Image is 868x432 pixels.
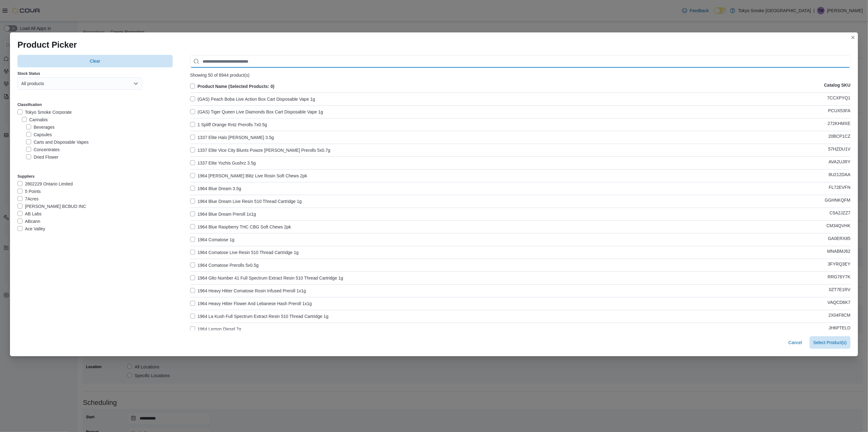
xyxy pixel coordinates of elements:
[17,218,40,225] label: ABcann
[190,185,241,192] label: 1964 Blue Dream 3.5g
[190,325,241,333] label: 1964 Lemon Diesel 7g
[190,108,323,116] label: (GAS) Tiger Queen Live Diamonds Box Cart Disposable Vape 1g
[190,55,851,68] input: Use aria labels when no actual label is in use
[17,108,72,116] label: Tokyo Smoke Corporate
[827,249,851,256] p: MNABMJ62
[810,336,851,349] button: Select Product(s)
[829,185,851,192] p: FL72EVFN
[190,83,275,90] label: Product Name (Selected Products: 0)
[828,313,851,320] p: 2X04F8CM
[828,274,851,282] p: RRG76Y7K
[190,121,267,128] label: 1 Spliff Orange Rntz Prerolls 7x0.5g
[17,188,41,195] label: 5 Points
[190,134,274,141] label: 1337 Elite Halo [PERSON_NAME] 3.5g
[825,198,851,205] p: GGHNKQFM
[828,236,851,243] p: GA0ERX85
[824,83,851,90] p: Catalog SKU
[829,159,851,167] p: AVA2UJRY
[827,223,851,231] p: CM34QVHK
[17,233,74,240] label: Ace Valley Taste the Ace!
[17,71,40,76] label: Stock Status
[849,34,857,41] button: Closes this modal window
[813,339,847,346] span: Select Product(s)
[26,153,58,161] label: Dried Flower
[17,174,35,179] label: Suppliers
[26,146,60,153] label: Concentrates
[828,121,851,128] p: 272KHMXE
[830,210,851,218] p: C5A2JZZ7
[190,313,328,320] label: 1964 La Kush Full Spectrum Extract Resin 510 Thread Cartridge 1g
[17,102,42,107] label: Classification
[190,210,256,218] label: 1964 Blue Dream Preroll 1x1g
[828,108,851,116] p: PCUX53FA
[190,159,256,167] label: 1337 Elite Yozhis Gushrz 3.5g
[190,300,312,307] label: 1964 Heavy Hitter Flower And Lebanese Hash Preroll 1x1g
[789,339,802,346] span: Cancel
[190,172,307,180] label: 1964 [PERSON_NAME] Blitz Live Rosin Soft Chews 2pk
[190,73,851,78] div: Showing 50 of 8944 product(s)
[829,325,851,333] p: JH6PTELD
[26,161,48,168] label: Edibles
[828,146,851,154] p: 57HZDU1V
[828,262,851,269] p: 3FYRQ3EY
[190,223,291,231] label: 1964 Blue Raspberry THC CBG Soft Chews 2pk
[26,123,55,131] label: Beverages
[17,40,77,50] h1: Product Picker
[829,287,851,295] p: 0ZT7E1RV
[829,172,851,180] p: 8U212DAA
[17,225,45,233] label: Ace Valley
[828,134,851,141] p: 20BCP1CZ
[17,55,173,67] button: Clear
[827,300,851,307] p: VAQCD6K7
[90,58,100,64] span: Clear
[827,95,851,103] p: 7CCXPYQ1
[190,95,315,103] label: (GAS) Peach Boba Live Action Box Cart Disposable Vape 1g
[26,131,52,138] label: Capsules
[190,236,234,243] label: 1964 Comatose 1g
[190,262,259,269] label: 1964 Comatose Prerolls 5x0.5g
[190,287,306,295] label: 1964 Heavy Hitter Comatose Rosin Infused Preroll 1x1g
[17,203,86,210] label: [PERSON_NAME] BCBUD INC
[786,336,805,349] button: Cancel
[22,116,48,123] label: Cannabis
[17,210,41,218] label: AB Labs
[17,195,39,203] label: 7Acres
[17,77,142,90] button: All products
[26,138,89,146] label: Carts and Disposable Vapes
[17,180,73,188] label: 2802229 Ontario Limited
[190,146,330,154] label: 1337 Elite Vice City Blunts Powze [PERSON_NAME] Prerolls 5x0.7g
[190,249,299,256] label: 1964 Comatose Live Resin 510 Thread Cartridge 1g
[190,198,302,205] label: 1964 Blue Dream Live Resin 510 Thread Cartridge 1g
[190,274,343,282] label: 1964 Glto Number 41 Full Spectrum Extract Resin 510 Thread Cartridge 1g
